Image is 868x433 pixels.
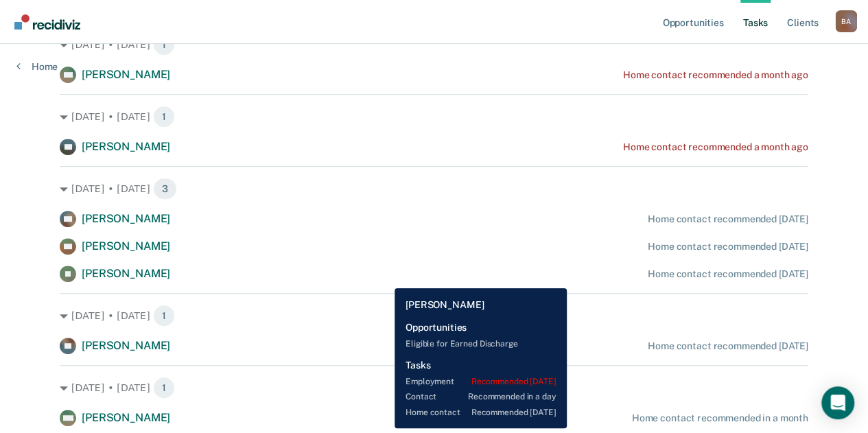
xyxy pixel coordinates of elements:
[16,60,58,73] a: Home
[60,305,808,327] div: [DATE] • [DATE] 1
[153,305,175,327] span: 1
[60,106,808,128] div: [DATE] • [DATE] 1
[153,377,175,399] span: 1
[835,10,857,32] div: B A
[835,10,857,32] button: Profile dropdown button
[623,69,808,81] div: Home contact recommended a month ago
[648,340,808,352] div: Home contact recommended [DATE]
[153,106,175,128] span: 1
[82,339,170,352] span: [PERSON_NAME]
[82,68,170,81] span: [PERSON_NAME]
[60,178,808,200] div: [DATE] • [DATE] 3
[82,239,170,253] span: [PERSON_NAME]
[648,213,808,225] div: Home contact recommended [DATE]
[648,241,808,253] div: Home contact recommended [DATE]
[14,14,80,30] img: Recidiviz
[82,140,170,153] span: [PERSON_NAME]
[821,386,854,419] div: Open Intercom Messenger
[60,377,808,399] div: [DATE] • [DATE] 1
[623,141,808,153] div: Home contact recommended a month ago
[648,268,808,280] div: Home contact recommended [DATE]
[82,411,170,424] span: [PERSON_NAME]
[153,34,175,56] span: 1
[82,212,170,225] span: [PERSON_NAME]
[82,267,170,280] span: [PERSON_NAME]
[153,178,177,200] span: 3
[632,412,808,424] div: Home contact recommended in a month
[60,34,808,56] div: [DATE] • [DATE] 1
